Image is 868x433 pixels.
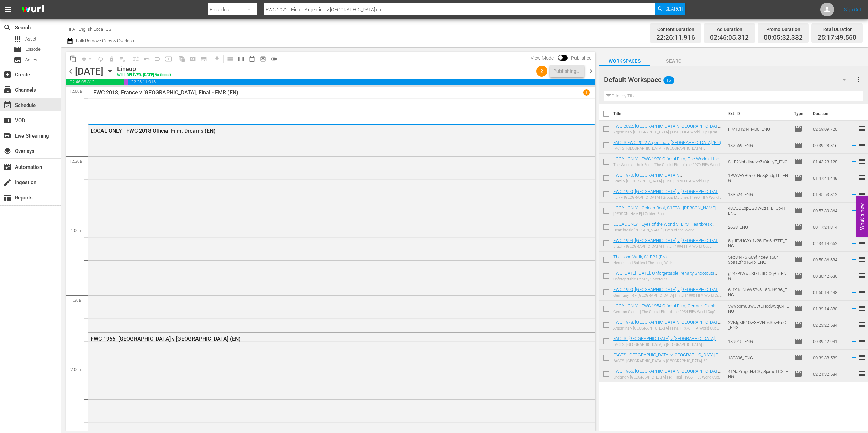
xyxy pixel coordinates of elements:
span: reorder [858,288,866,296]
span: 00:05:32.332 [124,79,128,85]
span: 2 [536,68,547,74]
span: Episode [794,207,802,215]
span: reorder [858,272,866,280]
svg: Add to Schedule [850,338,858,345]
td: FIM101244-M00_ENG [725,121,791,137]
a: The Long Walk, S1 EP1 (EN) [613,254,667,259]
td: 00:17:24.814 [810,219,848,235]
div: [DATE] [75,66,104,77]
span: 24 hours Lineup View is OFF [268,53,279,64]
div: FACTS: [GEOGRAPHIC_DATA] v [GEOGRAPHIC_DATA] | [GEOGRAPHIC_DATA] 1978 [613,342,722,347]
span: menu [4,5,12,14]
td: 139896_ENG [725,350,791,366]
td: 133524_ENG [725,186,791,203]
span: reorder [858,125,866,133]
span: Live Streaming [3,132,12,140]
a: FWC 1990, [GEOGRAPHIC_DATA] v [GEOGRAPHIC_DATA] (EN) [613,287,722,297]
div: FACTS: [GEOGRAPHIC_DATA] v [GEOGRAPHIC_DATA] | [GEOGRAPHIC_DATA] 2022 [613,146,722,151]
span: 22:26:11.916 [656,34,695,42]
a: LOCAL ONLY - Eyes of the World S1EP3, Heartbreak: [PERSON_NAME] (EN) [613,222,715,232]
th: Duration [809,104,850,123]
td: 02:21:32.584 [810,366,848,382]
th: Title [613,104,724,123]
td: 01:50:14.448 [810,284,848,301]
span: Series [14,56,22,64]
span: 00:05:32.332 [764,34,803,42]
span: Episode [794,174,802,182]
button: more_vert [855,71,863,88]
span: 25:17:49.560 [818,34,856,42]
span: Toggle to switch from Published to Draft view. [558,55,563,60]
img: ans4CAIJ8jUAAAAAAAAAAAAAAAAAAAAAAAAgQb4GAAAAAAAAAAAAAAAAAAAAAAAAJMjXAAAAAAAAAAAAAAAAAAAAAAAAgAT5G... [16,2,49,18]
span: Download as CSV [209,52,222,65]
button: Publishing... [550,65,584,77]
span: Channels [3,86,12,94]
span: Episode [14,46,22,54]
div: Germany FR v [GEOGRAPHIC_DATA] | Final | 1990 FIFA World Cup [GEOGRAPHIC_DATA]™ | Full Match Replay [613,293,722,298]
span: Episode [794,190,802,198]
span: preview_outlined [259,55,266,62]
span: Automation [3,163,12,171]
td: 6efX1alNuW5Bv6U5Ddd9R6_ENG [725,284,791,301]
span: Episode [794,288,802,296]
td: 00:39:38.589 [810,350,848,366]
div: Promo Duration [764,25,803,34]
span: Episode [794,158,802,166]
span: Copy Lineup [68,53,79,64]
span: reorder [858,353,866,362]
a: FACTS FWC 2022 Argentina v [GEOGRAPHIC_DATA] (EN) [613,140,721,145]
td: 41NJZmgcHzCSyj8jxmeTCX_ENG [725,366,791,382]
span: Search [3,23,12,32]
span: movie [794,272,802,280]
svg: Add to Schedule [850,174,858,182]
span: Episode [794,370,802,378]
td: SUE2NnhdIyrcvoZV4rHyZ_ENG [725,154,791,170]
td: 132569_ENG [725,137,791,154]
a: FWC 1966, [GEOGRAPHIC_DATA] v [GEOGRAPHIC_DATA] (EN) [613,369,722,379]
span: Schedule [3,101,12,109]
a: FWC 2022, [GEOGRAPHIC_DATA] v [GEOGRAPHIC_DATA] (EN) [613,124,722,134]
span: date_range_outlined [249,55,255,62]
span: reorder [858,174,866,182]
span: reorder [858,337,866,345]
a: LOCAL ONLY - Golden Boot, S1EP3 - [PERSON_NAME] (EN) [613,205,719,215]
div: England v [GEOGRAPHIC_DATA] FR | Final | 1966 FIFA World Cup [GEOGRAPHIC_DATA]™ | Full Match Replay [613,375,722,380]
span: content_copy [70,55,77,62]
div: Publishing... [553,65,581,77]
td: 01:47:44.448 [810,170,848,186]
div: WILL DELIVER: [DATE] 9a (local) [117,73,171,77]
span: 02:46:05.312 [710,34,749,42]
span: more_vert [855,76,863,84]
span: reorder [858,304,866,312]
td: 00:57:39.364 [810,203,848,219]
span: calendar_view_week_outlined [238,55,244,62]
td: 5w9bpm0BwG7tLTiddwSqC4_ENG [725,301,791,317]
td: 5gHFVHGXu1z25dDe6id7TE_ENG [725,235,791,252]
svg: Add to Schedule [850,207,858,214]
span: View Backup [257,53,268,64]
a: Sign Out [844,7,862,12]
a: FWC 1990, [GEOGRAPHIC_DATA] v [GEOGRAPHIC_DATA] (EN) [613,189,722,199]
td: 139915_ENG [725,333,791,350]
span: reorder [858,141,866,149]
p: 1 [585,90,588,95]
div: Heroes and Babies | The Long Walk [613,261,672,265]
span: Month Calendar View [247,53,257,64]
div: Default Workspace [604,70,852,89]
svg: Add to Schedule [850,142,858,149]
p: FWC 2018, France v [GEOGRAPHIC_DATA], Final - FMR (EN) [93,89,238,96]
div: Lineup [117,65,171,73]
div: FACTS: [GEOGRAPHIC_DATA] v [GEOGRAPHIC_DATA] FR | [GEOGRAPHIC_DATA] 1966 [613,359,722,363]
span: Revert to Primary Episode [141,53,152,64]
span: reorder [858,255,866,263]
span: Workspaces [599,57,650,65]
span: Overlays [3,147,12,155]
span: 02:46:05.312 [66,79,124,85]
td: 2VMgMK10wSPVNbkSbwKuOr_ENG [725,317,791,333]
a: FWC 1994, [GEOGRAPHIC_DATA] v [GEOGRAPHIC_DATA] (EN) [613,238,722,248]
td: 01:45:53.812 [810,186,848,203]
div: Ad Duration [710,25,749,34]
td: 00:39:28.316 [810,137,848,154]
button: Search [655,3,685,15]
div: Brazil v [GEOGRAPHIC_DATA] | Final | 1994 FIFA World Cup [GEOGRAPHIC_DATA]™ | Full Match Replay [613,244,722,249]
